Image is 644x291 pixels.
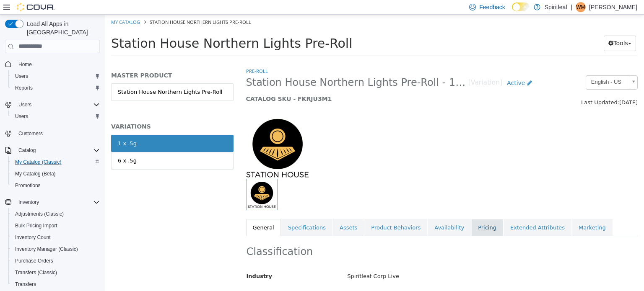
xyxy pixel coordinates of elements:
[12,180,100,191] span: Promotions
[364,65,397,72] small: [Variation]
[8,232,103,243] button: Inventory Count
[6,4,35,10] a: My Catalog
[12,221,61,231] a: Bulk Pricing Import
[15,197,100,207] span: Inventory
[15,100,35,110] button: Users
[6,21,248,36] span: Station House Northern Lights Pre-Roll
[8,243,103,255] button: Inventory Manager (Classic)
[8,208,103,220] button: Adjustments (Classic)
[15,128,100,139] span: Customers
[12,209,67,219] a: Adjustments (Classic)
[12,157,100,167] span: My Catalog (Classic)
[15,258,53,264] span: Purchase Orders
[576,2,585,12] span: WM
[481,61,522,74] span: English - US
[12,221,100,231] span: Bulk Pricing Import
[177,204,228,222] a: Specifications
[12,279,39,289] a: Transfers
[2,144,103,156] button: Catalog
[512,11,512,12] span: Dark Mode
[15,197,42,207] button: Inventory
[15,59,100,70] span: Home
[15,113,28,120] span: Users
[12,83,36,93] a: Reports
[15,222,57,229] span: Bulk Pricing Import
[366,204,398,222] a: Pricing
[399,204,467,222] a: Extended Attributes
[17,3,55,11] img: Cova
[141,62,364,75] span: Station House Northern Lights Pre-Roll - 1 x .5g
[12,111,100,121] span: Users
[15,246,78,252] span: Inventory Manager (Classic)
[545,2,567,12] p: Spiritleaf
[12,157,65,167] a: My Catalog (Classic)
[15,73,28,80] span: Users
[479,3,505,11] span: Feedback
[18,199,39,206] span: Inventory
[13,142,32,150] div: 6 x .5g
[15,281,36,288] span: Transfers
[12,111,31,121] a: Users
[12,71,31,81] a: Users
[12,244,81,254] a: Inventory Manager (Classic)
[12,209,100,219] span: Adjustments (Classic)
[8,70,103,82] button: Users
[15,170,56,177] span: My Catalog (Beta)
[481,61,533,75] a: English - US
[6,57,129,64] h5: MASTER PRODUCT
[12,71,100,81] span: Users
[8,82,103,94] button: Reports
[15,59,35,70] a: Home
[15,269,57,276] span: Transfers (Classic)
[15,234,51,241] span: Inventory Count
[236,276,539,290] div: Pre-Roll
[8,267,103,278] button: Transfers (Classic)
[323,204,366,222] a: Availability
[260,204,322,222] a: Product Behaviors
[15,182,41,189] span: Promotions
[2,99,103,111] button: Users
[142,231,533,244] h2: Classification
[141,53,163,59] a: Pre-Roll
[45,4,146,10] span: Station House Northern Lights Pre-Roll
[12,180,44,191] a: Promotions
[8,111,103,122] button: Users
[2,58,103,70] button: Home
[12,232,100,242] span: Inventory Count
[576,2,586,12] div: Wanda M
[402,65,420,72] span: Active
[15,85,33,91] span: Reports
[13,125,32,133] div: 1 x .5g
[228,204,259,222] a: Assets
[12,244,100,254] span: Inventory Manager (Classic)
[8,278,103,290] button: Transfers
[12,268,100,278] span: Transfers (Classic)
[12,232,54,242] a: Inventory Count
[571,2,572,12] p: |
[2,127,103,139] button: Customers
[15,145,39,155] button: Catalog
[236,255,539,269] div: Spiritleaf Corp Live
[476,85,514,91] span: Last Updated:
[8,156,103,168] button: My Catalog (Classic)
[23,20,100,36] span: Load All Apps in [GEOGRAPHIC_DATA]
[18,130,43,137] span: Customers
[499,21,531,36] button: Tools
[12,256,57,266] a: Purchase Orders
[6,108,129,116] h5: VARIATIONS
[15,100,100,110] span: Users
[18,101,31,108] span: Users
[8,168,103,180] button: My Catalog (Beta)
[141,80,432,88] h5: CATALOG SKU - FKRJU3M1
[8,220,103,232] button: Bulk Pricing Import
[12,268,60,278] a: Transfers (Classic)
[2,196,103,208] button: Inventory
[18,61,32,68] span: Home
[12,256,100,266] span: Purchase Orders
[18,147,36,154] span: Catalog
[15,129,46,139] a: Customers
[512,3,530,11] input: Dark Mode
[589,2,637,12] p: [PERSON_NAME]
[15,145,100,155] span: Catalog
[141,204,176,222] a: General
